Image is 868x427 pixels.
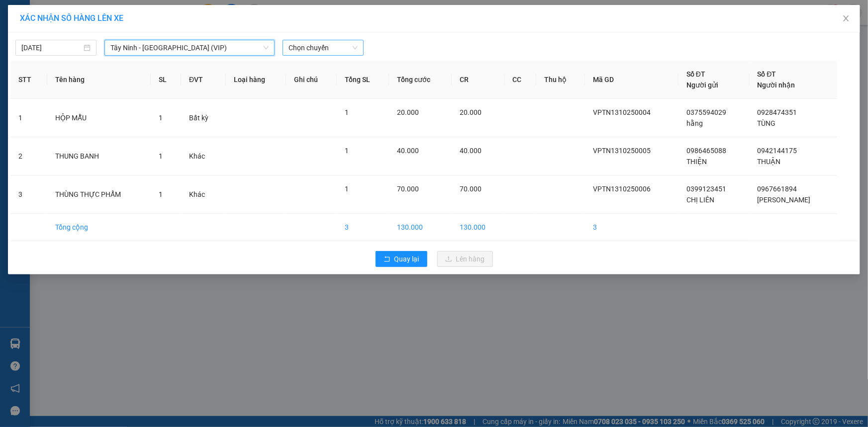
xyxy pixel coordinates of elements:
[452,61,505,99] th: CR
[585,214,678,241] td: 3
[337,61,389,99] th: Tổng SL
[337,214,389,241] td: 3
[10,61,47,99] th: STT
[159,114,163,122] span: 1
[181,61,226,99] th: ĐVT
[345,185,349,193] span: 1
[758,70,776,78] span: Số ĐT
[758,147,797,155] span: 0942144175
[397,185,419,193] span: 70.000
[10,99,47,137] td: 1
[397,108,419,116] span: 20.000
[47,214,151,241] td: Tổng cộng
[686,185,726,193] span: 0399123451
[181,99,226,137] td: Bất kỳ
[289,40,358,55] span: Chọn chuyến
[593,185,651,193] span: VPTN1310250006
[389,61,452,99] th: Tổng cước
[758,81,795,89] span: Người nhận
[686,70,705,78] span: Số ĐT
[159,152,163,160] span: 1
[47,175,151,214] td: THÙNG THỰC PHẨM
[286,61,337,99] th: Ghi chú
[47,61,151,99] th: Tên hàng
[686,119,703,127] span: hằng
[110,40,269,55] span: Tây Ninh - Sài Gòn (VIP)
[12,12,62,62] img: logo.jpg
[389,214,452,241] td: 130.000
[437,251,493,267] button: uploadLên hàng
[394,254,419,264] span: Quay lại
[686,147,726,155] span: 0986465088
[47,99,151,137] td: HỘP MẪU
[397,147,419,155] span: 40.000
[758,108,797,116] span: 0928474351
[758,119,776,127] span: TÙNG
[263,45,269,51] span: down
[686,196,714,204] span: CHỊ LIÊN
[345,108,349,116] span: 1
[10,137,47,175] td: 2
[536,61,585,99] th: Thu hộ
[20,13,123,23] span: XÁC NHẬN SỐ HÀNG LÊN XE
[452,214,505,241] td: 130.000
[10,175,47,214] td: 3
[832,5,860,33] button: Close
[376,251,427,267] button: rollbackQuay lại
[585,61,678,99] th: Mã GD
[505,61,537,99] th: CC
[93,37,416,49] li: Hotline: 1900 8153
[686,81,718,89] span: Người gửi
[181,137,226,175] td: Khác
[159,190,163,198] span: 1
[758,158,781,166] span: THUẬN
[12,72,148,105] b: GỬI : PV [GEOGRAPHIC_DATA]
[384,256,390,263] span: rollback
[47,137,151,175] td: THUNG BANH
[460,147,482,155] span: 40.000
[842,14,850,22] span: close
[686,108,726,116] span: 0375594029
[226,61,286,99] th: Loại hàng
[151,61,181,99] th: SL
[181,175,226,214] td: Khác
[593,147,651,155] span: VPTN1310250005
[758,185,797,193] span: 0967661894
[460,108,482,116] span: 20.000
[345,147,349,155] span: 1
[758,196,811,204] span: [PERSON_NAME]
[593,108,651,116] span: VPTN1310250004
[460,185,482,193] span: 70.000
[93,24,416,37] li: [STREET_ADDRESS][PERSON_NAME]. [GEOGRAPHIC_DATA], Tỉnh [GEOGRAPHIC_DATA]
[21,42,82,53] input: 13/10/2025
[686,158,707,166] span: THIỆN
